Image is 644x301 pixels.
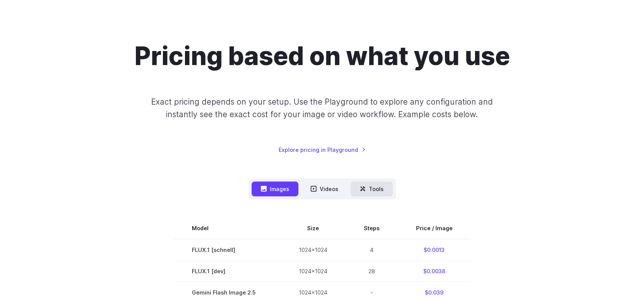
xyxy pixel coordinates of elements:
[346,218,398,239] th: Steps
[398,239,471,261] td: $0.0013
[174,260,281,282] td: FLUX.1 [dev]
[174,239,281,261] td: FLUX.1 [schnell]
[346,260,398,282] td: 28
[301,182,348,196] button: Videos
[279,145,366,154] a: Explore pricing in Playground
[398,218,471,239] th: Price / Image
[281,239,346,261] td: 1024x1024
[174,218,281,239] th: Model
[192,288,262,297] span: Gemini Flash Image 2.5
[137,96,507,121] p: Exact pricing depends on your setup. Use the Playground to explore any configuration and instantl...
[281,260,346,282] td: 1024x1024
[252,182,298,196] button: Images
[398,260,471,282] td: $0.0038
[351,182,393,196] button: Tools
[134,41,510,71] h1: Pricing based on what you use
[346,239,398,261] td: 4
[281,218,346,239] th: Size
